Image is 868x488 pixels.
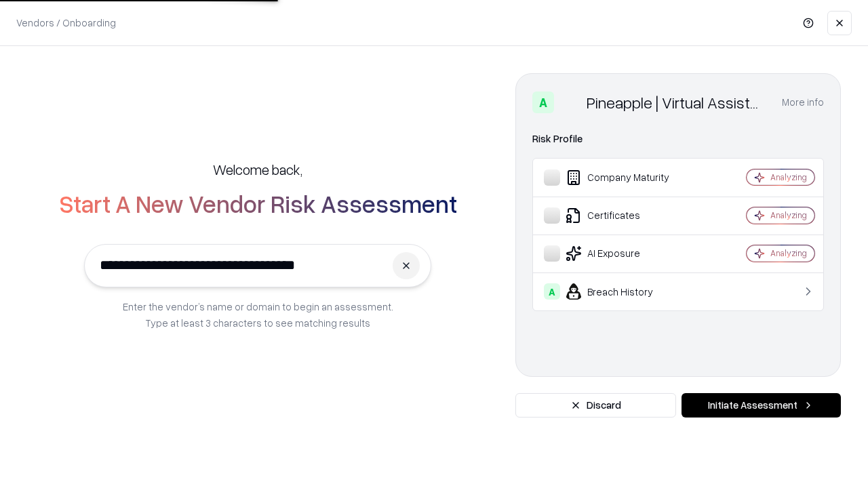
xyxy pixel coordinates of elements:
[770,209,807,221] div: Analyzing
[544,283,706,300] div: Breach History
[544,245,706,262] div: AI Exposure
[587,91,766,113] div: Pineapple | Virtual Assistant Agency
[532,131,824,147] div: Risk Profile
[532,91,554,113] div: A
[544,169,706,186] div: Company Maturity
[515,393,676,418] button: Discard
[770,247,807,259] div: Analyzing
[213,160,302,179] h5: Welcome back,
[16,16,116,30] p: Vendors / Onboarding
[59,190,457,217] h2: Start A New Vendor Risk Assessment
[770,171,807,183] div: Analyzing
[782,90,824,115] button: More info
[123,298,393,331] p: Enter the vendor’s name or domain to begin an assessment. Type at least 3 characters to see match...
[544,207,706,224] div: Certificates
[544,283,560,300] div: A
[682,393,841,418] button: Initiate Assessment
[559,91,581,113] img: Pineapple | Virtual Assistant Agency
